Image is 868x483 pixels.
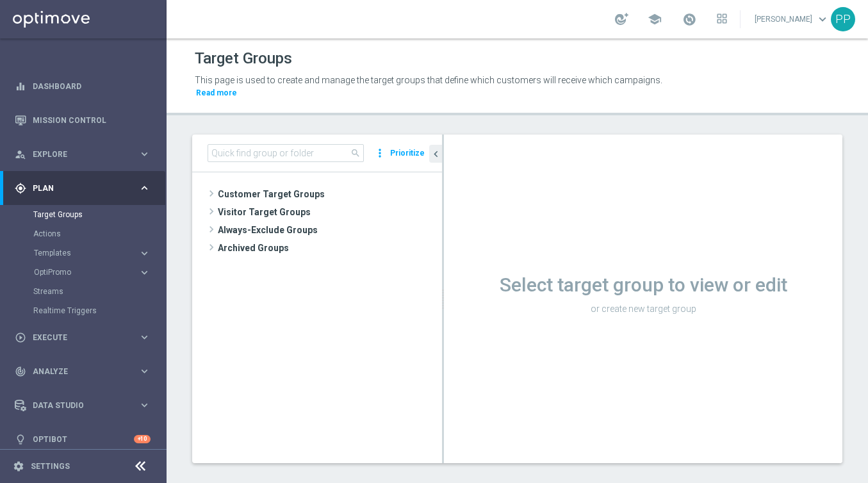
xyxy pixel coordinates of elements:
[14,366,151,377] button: track_changes Analyze keyboard_arrow_right
[429,145,442,163] button: chevron_left
[33,263,165,282] div: OptiPromo
[430,148,442,160] i: chevron_left
[138,399,151,411] i: keyboard_arrow_right
[134,435,151,443] div: +10
[34,249,138,257] div: Templates
[34,268,126,276] span: OptiPromo
[14,149,151,160] button: person_search Explore keyboard_arrow_right
[33,224,165,243] div: Actions
[33,69,151,103] a: Dashboard
[14,332,151,343] button: play_circle_outline Execute keyboard_arrow_right
[33,209,133,220] a: Target Groups
[15,366,26,377] i: track_changes
[33,368,138,375] span: Analyze
[33,229,133,239] a: Actions
[815,12,830,26] span: keyboard_arrow_down
[195,49,292,68] h1: Target Groups
[13,461,24,472] i: settings
[33,205,165,224] div: Target Groups
[15,149,26,160] i: person_search
[33,422,134,456] a: Optibot
[15,103,151,137] div: Mission Control
[33,184,138,192] span: Plan
[444,274,842,297] h1: Select target group to view or edit
[14,115,151,126] button: Mission Control
[138,266,151,279] i: keyboard_arrow_right
[138,182,151,194] i: keyboard_arrow_right
[15,81,26,92] i: equalizer
[15,332,138,343] div: Execute
[15,149,138,160] div: Explore
[33,306,133,316] a: Realtime Triggers
[15,332,26,343] i: play_circle_outline
[31,463,70,470] a: Settings
[33,301,165,320] div: Realtime Triggers
[208,144,364,162] input: Quick find group or folder
[33,243,165,263] div: Templates
[15,183,26,194] i: gps_fixed
[14,400,151,411] button: Data Studio keyboard_arrow_right
[218,239,442,257] span: Archived Groups
[33,286,133,297] a: Streams
[34,249,126,257] span: Templates
[138,365,151,377] i: keyboard_arrow_right
[138,247,151,259] i: keyboard_arrow_right
[33,103,151,137] a: Mission Control
[14,434,151,445] button: lightbulb Optibot +10
[33,334,138,341] span: Execute
[14,183,151,193] button: gps_fixed Plan keyboard_arrow_right
[14,81,151,92] button: equalizer Dashboard
[218,221,442,239] span: Always-Exclude Groups
[15,366,138,377] div: Analyze
[373,144,386,162] i: more_vert
[15,183,138,194] div: Plan
[15,434,26,445] i: lightbulb
[15,69,151,103] div: Dashboard
[218,185,442,203] span: Customer Target Groups
[33,248,151,258] button: Templates keyboard_arrow_right
[34,268,138,276] div: OptiPromo
[33,282,165,301] div: Streams
[388,145,427,162] button: Prioritize
[33,267,151,277] button: OptiPromo keyboard_arrow_right
[195,86,238,100] button: Read more
[350,148,361,158] span: search
[753,10,831,29] a: [PERSON_NAME]keyboard_arrow_down
[138,148,151,160] i: keyboard_arrow_right
[33,151,138,158] span: Explore
[33,402,138,409] span: Data Studio
[15,422,151,456] div: Optibot
[195,75,662,85] span: This page is used to create and manage the target groups that define which customers will receive...
[138,331,151,343] i: keyboard_arrow_right
[218,203,442,221] span: Visitor Target Groups
[831,7,855,31] div: PP
[648,12,662,26] span: school
[444,303,842,315] p: or create new target group
[15,400,138,411] div: Data Studio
